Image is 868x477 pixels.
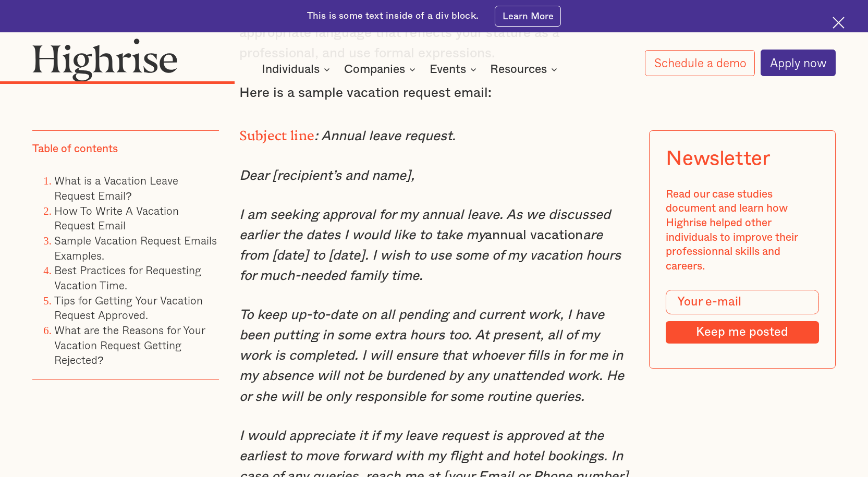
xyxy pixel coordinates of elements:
div: Individuals [262,63,333,76]
em: are from [date] to [date]. I wish to use some of my vacation hours for much-needed family time. [239,228,621,283]
a: Apply now [761,50,836,76]
em: Dear [recipient’s and name], [239,169,414,182]
em: : Annual leave request. [314,129,456,143]
div: Events [430,63,466,76]
em: I am seeking approval for my annual leave. As we discussed earlier the dates I would like to take my [239,208,610,242]
p: annual vacation [239,205,629,286]
div: Companies [344,63,419,76]
div: Resources [490,63,547,76]
a: What are the Reasons for Your Vacation Request Getting Rejected? [54,322,205,368]
a: How To Write A Vacation Request Email [54,202,179,234]
div: Read our case studies document and learn how Highrise helped other individuals to improve their p... [666,187,818,273]
input: Your e-mail [666,290,818,314]
a: Learn More [495,6,561,27]
input: Keep me posted [666,321,818,344]
p: Here is a sample vacation request email: [239,83,629,103]
div: Newsletter [666,147,770,170]
form: Modal Form [666,290,818,344]
a: What is a Vacation Leave Request Email? [54,172,178,204]
a: Sample Vacation Request Emails Examples. [54,232,217,264]
strong: Subject line [239,128,315,137]
img: Cross icon [833,17,845,29]
div: Companies [344,63,405,76]
img: Highrise logo [32,38,177,82]
a: Tips for Getting Your Vacation Request Approved. [54,291,203,323]
a: Best Practices for Requesting Vacation Time. [54,262,201,293]
div: This is some text inside of a div block. [307,10,479,23]
div: Resources [490,63,560,76]
a: Schedule a demo [645,50,755,76]
div: Table of contents [32,142,118,156]
em: To keep up-to-date on all pending and current work, I have been putting in some extra hours too. ... [239,308,624,403]
div: Events [430,63,480,76]
div: Individuals [262,63,320,76]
